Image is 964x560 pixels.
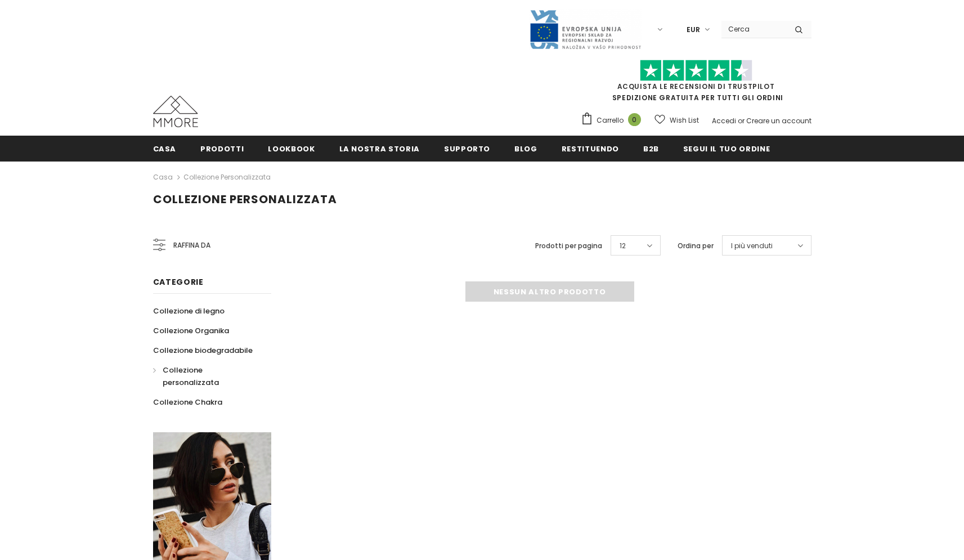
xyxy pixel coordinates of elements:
[153,345,253,356] span: Collezione biodegradabile
[153,96,198,127] img: Casi MMORE
[153,276,204,288] span: Categorie
[731,240,773,252] span: I più venduti
[738,116,745,126] span: or
[535,240,602,252] label: Prodotti per pagina
[643,144,659,154] span: B2B
[640,60,752,82] img: Fidati di Pilot Stars
[183,172,271,182] a: Collezione personalizzata
[153,341,253,360] a: Collezione biodegradabile
[153,301,225,321] a: Collezione di legno
[444,136,490,161] a: supporto
[173,239,210,252] span: Raffina da
[617,82,775,91] a: Acquista le recensioni di TrustPilot
[153,360,259,392] a: Collezione personalizzata
[721,21,786,37] input: Search Site
[444,144,490,154] span: supporto
[153,321,229,341] a: Collezione Organika
[643,136,659,161] a: B2B
[529,24,642,34] a: Javni Razpis
[529,9,642,50] img: Javni Razpis
[153,325,229,336] span: Collezione Organika
[153,171,173,184] a: Casa
[581,112,647,129] a: Carrello 0
[746,116,811,126] a: Creare un account
[597,115,624,126] span: Carrello
[581,65,811,102] span: SPEDIZIONE GRATUITA PER TUTTI GLI ORDINI
[153,136,177,161] a: Casa
[153,191,337,207] span: Collezione personalizzata
[683,136,770,161] a: Segui il tuo ordine
[562,144,619,154] span: Restituendo
[339,144,420,154] span: La nostra storia
[153,397,222,407] span: Collezione Chakra
[620,240,626,252] span: 12
[268,136,315,161] a: Lookbook
[163,365,219,388] span: Collezione personalizzata
[654,110,699,130] a: Wish List
[712,116,736,126] a: Accedi
[562,136,619,161] a: Restituendo
[628,113,641,126] span: 0
[153,144,177,154] span: Casa
[514,136,537,161] a: Blog
[200,144,244,154] span: Prodotti
[339,136,420,161] a: La nostra storia
[678,240,714,252] label: Ordina per
[153,392,222,412] a: Collezione Chakra
[200,136,244,161] a: Prodotti
[268,144,315,154] span: Lookbook
[153,306,225,316] span: Collezione di legno
[514,144,537,154] span: Blog
[687,24,700,35] span: EUR
[670,115,699,126] span: Wish List
[683,144,770,154] span: Segui il tuo ordine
